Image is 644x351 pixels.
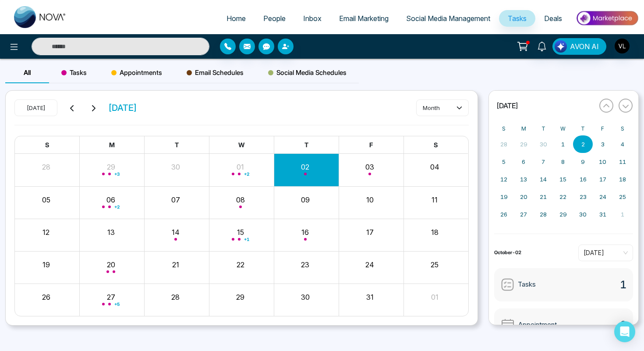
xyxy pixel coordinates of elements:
span: Social Media Management [406,14,490,23]
abbr: October 29, 2025 [559,211,567,218]
button: 13 [107,227,115,238]
a: Home [218,10,255,27]
button: October 28, 2025 [534,206,553,223]
button: October 6, 2025 [514,153,534,170]
span: + 2 [114,205,120,209]
button: October 9, 2025 [573,153,593,170]
abbr: October 19, 2025 [500,193,508,200]
abbr: Thursday [581,125,585,132]
abbr: November 1, 2025 [621,211,624,218]
button: 12 [42,227,50,238]
abbr: October 30, 2025 [579,211,587,218]
button: September 30, 2025 [534,135,553,153]
button: October 12, 2025 [494,170,514,188]
a: Tasks [499,10,535,27]
button: October 24, 2025 [593,188,612,206]
abbr: October 1, 2025 [561,141,565,148]
abbr: October 26, 2025 [500,211,507,218]
button: October 8, 2025 [553,153,573,170]
abbr: Monday [521,125,526,132]
button: October 11, 2025 [612,153,632,170]
span: Deals [544,14,562,23]
span: M [109,141,115,149]
button: AVON AI [552,38,606,55]
button: 05 [42,195,50,205]
span: [DATE] [108,101,137,114]
abbr: October 9, 2025 [581,158,585,165]
button: 28 [42,162,50,172]
button: October 17, 2025 [593,170,612,188]
img: User Avatar [615,39,630,53]
button: October 27, 2025 [514,206,534,223]
abbr: Sunday [502,125,506,132]
a: People [255,10,294,27]
abbr: October 2, 2025 [581,141,585,148]
button: October 20, 2025 [514,188,534,206]
div: Month View [14,136,469,317]
span: W [238,141,244,149]
abbr: Saturday [621,125,624,132]
abbr: October 27, 2025 [520,211,527,218]
abbr: Tuesday [541,125,545,132]
span: T [175,141,179,149]
span: 0 [620,317,626,333]
abbr: October 17, 2025 [599,176,606,183]
button: 26 [42,292,50,302]
button: October 21, 2025 [534,188,553,206]
button: October 23, 2025 [573,188,593,206]
button: October 19, 2025 [494,188,514,206]
span: + 5 [114,302,120,306]
abbr: October 13, 2025 [520,176,527,183]
span: + 3 [114,172,120,176]
img: Appointment [501,318,515,332]
abbr: October 22, 2025 [559,193,566,200]
abbr: September 29, 2025 [520,141,527,148]
button: 31 [366,292,374,302]
button: 11 [432,195,438,205]
abbr: September 28, 2025 [500,141,507,148]
abbr: October 12, 2025 [500,176,507,183]
button: 29 [236,292,244,302]
span: 1 [620,277,626,293]
button: October 4, 2025 [612,135,632,153]
img: Market-place.gif [575,8,639,28]
button: October 22, 2025 [553,188,573,206]
button: 30 [301,292,310,302]
a: Inbox [294,10,330,27]
abbr: October 5, 2025 [502,158,506,165]
span: Tasks [518,280,536,290]
span: Today [584,246,628,259]
abbr: October 3, 2025 [601,141,605,148]
abbr: October 15, 2025 [559,176,566,183]
button: October 30, 2025 [573,206,593,223]
button: 21 [172,259,179,270]
span: Tasks [508,14,527,23]
span: Home [226,14,246,23]
abbr: October 20, 2025 [520,193,527,200]
button: October 2, 2025 [573,135,593,153]
button: October 7, 2025 [534,153,553,170]
button: 01 [431,292,439,302]
span: Email Marketing [339,14,389,23]
span: People [263,14,286,23]
button: 17 [366,227,374,238]
button: September 29, 2025 [514,135,534,153]
button: month [416,99,469,116]
img: Tasks [501,278,514,291]
span: All [24,68,31,77]
a: Email Marketing [330,10,397,27]
button: October 26, 2025 [494,206,514,223]
button: October 25, 2025 [612,188,632,206]
abbr: October 25, 2025 [619,193,626,200]
span: + 2 [244,172,249,176]
abbr: October 14, 2025 [540,176,547,183]
button: October 31, 2025 [593,206,612,223]
abbr: Wednesday [560,125,566,132]
button: 04 [430,162,439,172]
button: October 18, 2025 [612,170,632,188]
button: October 14, 2025 [534,170,553,188]
span: F [369,141,373,149]
span: Inbox [303,14,322,23]
span: Email Schedules [187,67,244,78]
button: 19 [42,259,50,270]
